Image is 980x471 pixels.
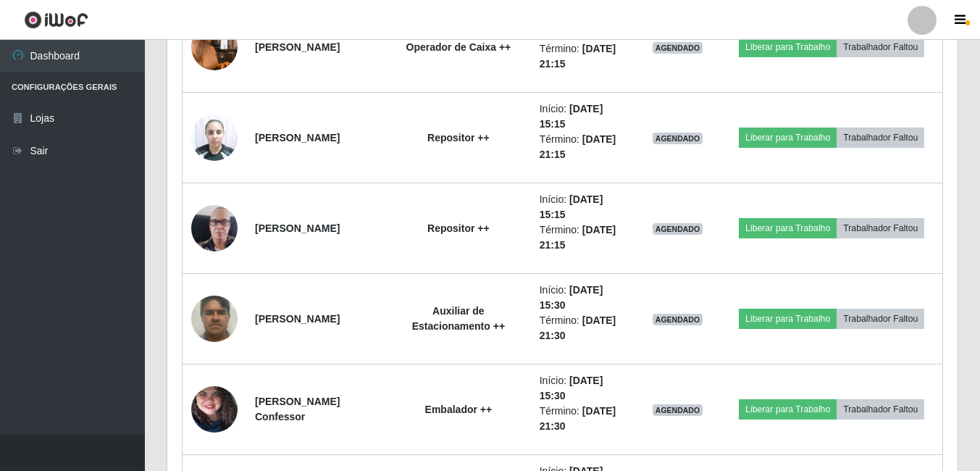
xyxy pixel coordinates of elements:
[653,223,703,235] span: AGENDADO
[739,309,837,329] button: Liberar para Trabalho
[540,103,603,130] time: [DATE] 15:15
[837,37,924,57] button: Trabalhador Faltou
[255,41,340,53] strong: [PERSON_NAME]
[427,222,490,234] strong: Repositor ++
[191,6,238,88] img: 1740599758812.jpeg
[653,42,703,54] span: AGENDADO
[191,107,238,168] img: 1739994247557.jpeg
[255,313,340,325] strong: [PERSON_NAME]
[425,404,493,415] strong: Embalador ++
[739,37,837,57] button: Liberar para Trabalho
[739,128,837,148] button: Liberar para Trabalho
[24,11,88,29] img: CoreUI Logo
[191,358,238,461] img: 1748891631133.jpeg
[653,404,703,416] span: AGENDADO
[837,218,924,238] button: Trabalhador Faltou
[191,187,238,270] img: 1745880395418.jpeg
[837,128,924,148] button: Trabalhador Faltou
[739,399,837,420] button: Liberar para Trabalho
[540,222,626,253] li: Término:
[837,399,924,420] button: Trabalhador Faltou
[191,288,238,349] img: 1752587880902.jpeg
[255,222,340,234] strong: [PERSON_NAME]
[540,313,626,343] li: Término:
[406,41,511,53] strong: Operador de Caixa ++
[837,309,924,329] button: Trabalhador Faltou
[255,396,340,422] strong: [PERSON_NAME] Confessor
[540,132,626,162] li: Término:
[540,284,603,311] time: [DATE] 15:30
[412,305,505,332] strong: Auxiliar de Estacionamento ++
[739,218,837,238] button: Liberar para Trabalho
[540,193,603,220] time: [DATE] 15:15
[540,192,626,222] li: Início:
[427,132,490,143] strong: Repositor ++
[255,132,340,143] strong: [PERSON_NAME]
[653,133,703,144] span: AGENDADO
[540,373,626,404] li: Início:
[540,404,626,434] li: Término:
[653,314,703,325] span: AGENDADO
[540,375,603,401] time: [DATE] 15:30
[540,101,626,132] li: Início:
[540,41,626,72] li: Término:
[540,283,626,313] li: Início:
